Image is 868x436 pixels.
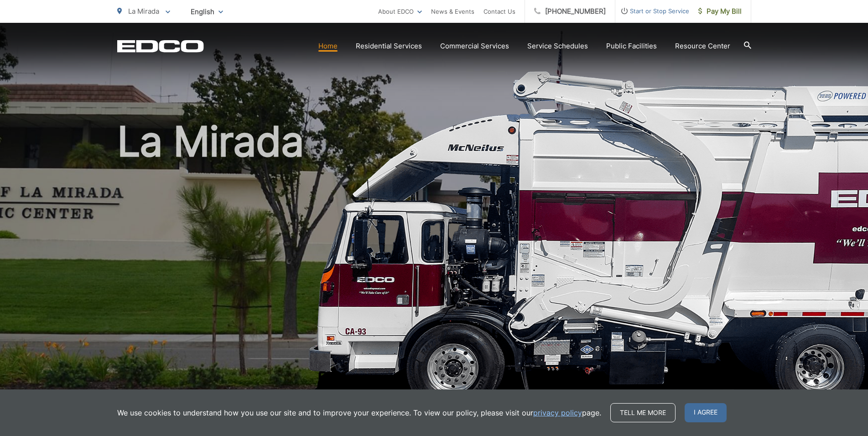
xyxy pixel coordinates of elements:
a: Tell me more [610,403,676,422]
a: Contact Us [483,6,515,17]
a: Resource Center [675,41,730,52]
a: Service Schedules [527,41,588,52]
a: Home [318,41,338,52]
span: I agree [685,403,727,422]
a: privacy policy [533,407,582,418]
a: News & Events [431,6,474,17]
p: We use cookies to understand how you use our site and to improve your experience. To view our pol... [117,407,601,418]
a: Commercial Services [440,41,509,52]
h1: La Mirada [117,119,751,408]
span: English [184,4,230,20]
a: Residential Services [356,41,422,52]
span: Pay My Bill [698,6,742,17]
span: La Mirada [128,7,159,16]
a: EDCD logo. Return to the homepage. [117,40,204,53]
a: About EDCO [378,6,422,17]
a: Public Facilities [606,41,657,52]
